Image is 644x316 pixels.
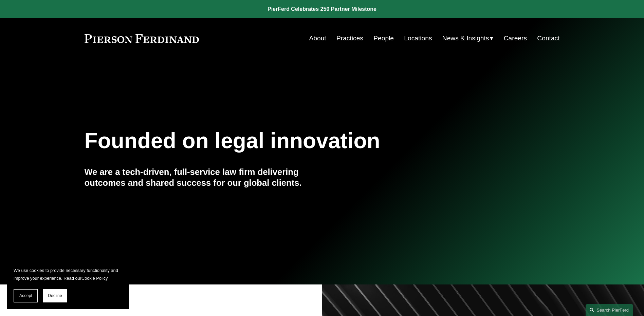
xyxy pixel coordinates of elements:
[586,304,633,316] a: Search this site
[537,32,559,45] a: Contact
[81,276,108,281] a: Cookie Policy
[14,266,122,282] p: We use cookies to provide necessary functionality and improve your experience. Read our .
[48,293,62,298] span: Decline
[7,260,129,309] section: Cookie banner
[442,32,494,45] a: folder dropdown
[19,293,32,298] span: Accept
[309,32,326,45] a: About
[373,32,394,45] a: People
[442,33,489,44] span: News & Insights
[404,32,432,45] a: Locations
[14,289,38,302] button: Accept
[336,32,363,45] a: Practices
[43,289,67,302] button: Decline
[504,32,527,45] a: Careers
[85,129,481,153] h1: Founded on legal innovation
[85,166,322,189] h4: We are a tech-driven, full-service law firm delivering outcomes and shared success for our global...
